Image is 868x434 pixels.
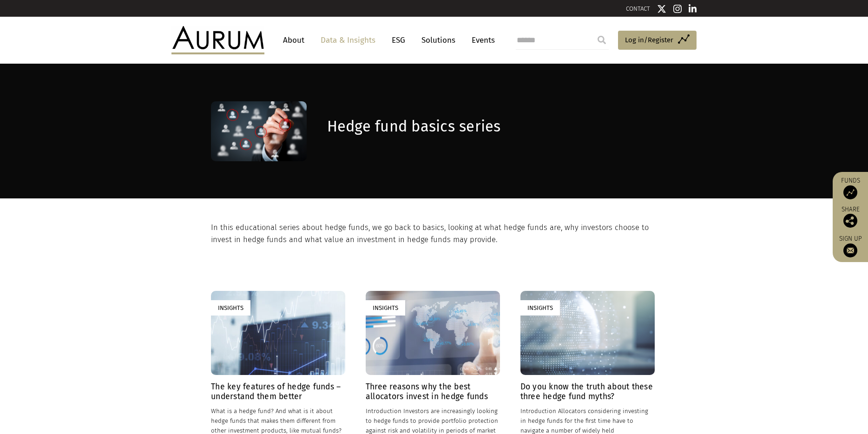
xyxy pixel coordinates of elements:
img: Aurum [171,26,264,54]
div: Insights [211,300,250,316]
img: Share this post [843,214,857,228]
img: Twitter icon [657,4,666,13]
img: Sign up to our newsletter [843,243,857,257]
img: Access Funds [843,185,857,199]
div: Insights [366,300,405,316]
img: Linkedin icon [689,4,697,13]
a: CONTACT [626,5,650,12]
div: Insights [520,300,560,316]
img: Instagram icon [673,4,682,13]
a: Funds [837,177,863,199]
input: Submit [592,31,611,49]
span: Log in/Register [625,34,673,46]
a: About [278,32,309,49]
a: ESG [387,32,410,49]
a: Data & Insights [316,32,380,49]
a: Log in/Register [618,31,697,50]
h4: Do you know the truth about these three hedge fund myths? [520,382,655,401]
a: Sign up [837,235,863,257]
h4: The key features of hedge funds – understand them better [211,382,345,401]
a: Events [467,32,495,49]
p: In this educational series about hedge funds, we go back to basics, looking at what hedge funds a... [211,222,655,246]
h4: Three reasons why the best allocators invest in hedge funds [366,382,500,401]
h1: Hedge fund basics series [327,118,655,136]
div: Share [837,206,863,228]
a: Solutions [417,32,460,49]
